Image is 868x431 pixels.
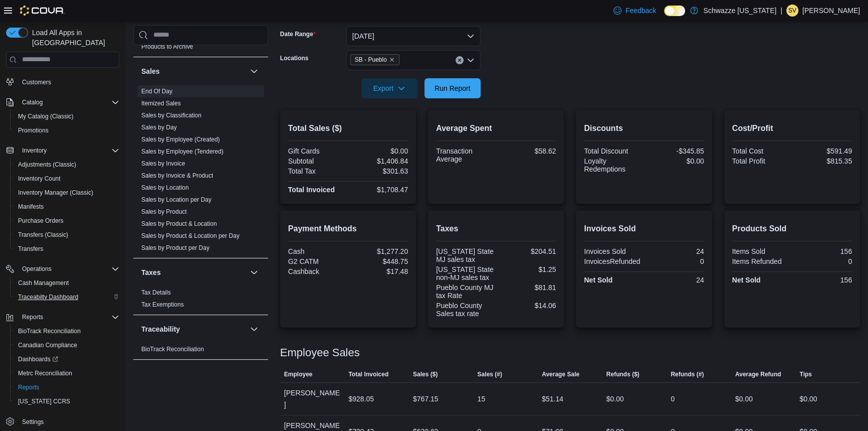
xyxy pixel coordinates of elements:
span: Transfers (Classic) [18,231,68,239]
button: Sales [248,65,260,77]
button: Taxes [141,267,246,277]
span: Sales by Day [141,123,177,131]
div: $1,277.20 [350,247,408,255]
div: 24 [646,276,704,284]
div: Pueblo County MJ tax Rate [436,283,494,300]
span: SV [788,5,796,17]
div: $301.63 [350,167,408,175]
span: Sales by Location per Day [141,196,211,204]
span: Cash Management [14,277,119,289]
button: Purchase Orders [10,214,123,228]
span: BioTrack Reconciliation [141,345,204,353]
span: Sales by Product per Day [141,244,209,252]
span: Manifests [18,203,44,211]
a: Sales by Product per Day [141,244,209,251]
button: Open list of options [467,56,475,64]
span: SB - Pueblo [355,55,387,65]
span: Total Invoiced [348,370,388,378]
button: Catalog [2,95,123,109]
a: Sales by Location [141,184,189,191]
div: Taxes [133,286,268,315]
a: Sales by Invoice [141,160,185,167]
span: Tips [799,370,811,378]
div: 0 [671,393,675,405]
a: Traceabilty Dashboard [14,291,82,303]
h2: Average Spent [436,122,556,134]
span: Sales by Invoice & Product [141,172,213,180]
span: Feedback [625,6,656,16]
strong: Net Sold [732,276,761,284]
div: Invoices Sold [584,247,642,255]
div: Pueblo County Sales tax rate [436,302,494,318]
button: Sales [141,66,246,76]
span: Dashboards [14,353,119,365]
span: Promotions [14,124,119,136]
span: Sales by Product & Location per Day [141,232,240,240]
span: My Catalog (Classic) [14,110,119,122]
a: Sales by Product & Location per Day [141,232,240,239]
span: Export [367,78,411,98]
a: Sales by Employee (Tendered) [141,148,224,155]
a: Manifests [14,201,48,213]
button: Customers [2,74,123,89]
span: Traceabilty Dashboard [14,291,119,303]
h2: Total Sales ($) [288,122,408,134]
a: Canadian Compliance [14,339,81,351]
span: Inventory Count [18,175,61,183]
div: $0.00 [350,147,408,155]
h3: Traceability [141,324,180,334]
span: Sales by Classification [141,111,201,119]
button: BioTrack Reconciliation [10,324,123,338]
div: [PERSON_NAME] [280,383,345,415]
button: Adjustments (Classic) [10,158,123,172]
a: Products to Archive [141,43,193,50]
span: Sales by Employee (Tendered) [141,148,224,156]
span: Sales by Employee (Created) [141,135,220,143]
span: Customers [18,75,119,88]
div: Total Discount [584,147,642,155]
span: Sales (#) [478,370,502,378]
span: Inventory [22,147,47,155]
div: $767.15 [413,393,439,405]
span: Washington CCRS [14,395,119,407]
a: Sales by Product [141,208,187,215]
span: Settings [22,418,44,426]
a: Itemized Sales [141,100,181,107]
div: $0.00 [735,393,753,405]
button: Traceability [141,324,246,334]
h2: Payment Methods [288,223,408,235]
img: Cova [20,6,65,16]
div: Traceability [133,343,268,359]
span: Metrc Reconciliation [14,367,119,379]
span: End Of Day [141,87,172,95]
button: [DATE] [346,26,481,46]
button: Taxes [248,266,260,278]
span: Tax Details [141,289,171,297]
div: 0 [794,257,852,265]
a: Tax Details [141,289,171,296]
div: $448.75 [350,257,408,265]
span: Traceabilty Dashboard [18,293,78,301]
div: -$345.85 [646,147,704,155]
button: Remove SB - Pueblo from selection in this group [389,57,395,63]
a: End Of Day [141,88,172,95]
a: Transfers (Classic) [14,229,72,241]
button: Operations [2,262,123,276]
div: $0.00 [606,393,624,405]
button: Traceability [248,323,260,335]
button: Inventory [18,145,51,157]
a: Inventory Count [14,173,65,185]
a: Sales by Day [141,124,177,131]
a: Metrc Reconciliation [14,367,76,379]
button: My Catalog (Classic) [10,109,123,123]
div: Total Profit [732,157,790,165]
span: Employee [284,370,313,378]
div: Gift Cards [288,147,346,155]
span: Reports [22,313,43,321]
div: Total Cost [732,147,790,155]
button: Inventory Count [10,172,123,186]
div: $14.06 [498,302,556,310]
span: Average Sale [542,370,579,378]
span: Dashboards [18,355,58,363]
a: Inventory Manager (Classic) [14,187,97,199]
